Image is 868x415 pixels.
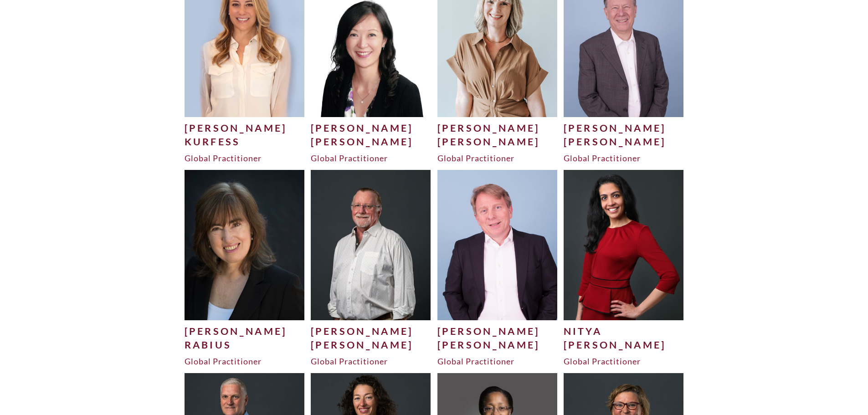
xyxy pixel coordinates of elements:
[437,135,558,149] div: [PERSON_NAME]
[311,153,431,164] div: Global Practitioner
[311,170,431,320] img: Chris-R-500x625.jpg
[185,170,305,320] img: Denise-Rabius-500x625.jpg
[564,356,684,367] div: Global Practitioner
[437,338,558,352] div: [PERSON_NAME]
[564,153,684,164] div: Global Practitioner
[437,121,558,135] div: [PERSON_NAME]
[311,324,431,338] div: [PERSON_NAME]
[185,135,305,149] div: Kurfess
[185,356,305,367] div: Global Practitioner
[564,324,684,338] div: Nitya
[437,170,558,320] img: Volker-Roenicke-Website-500x625.jpg
[311,170,431,367] a: [PERSON_NAME][PERSON_NAME]Global Practitioner
[185,324,305,338] div: [PERSON_NAME]
[437,170,558,367] a: [PERSON_NAME][PERSON_NAME]Global Practitioner
[311,338,431,352] div: [PERSON_NAME]
[185,170,305,367] a: [PERSON_NAME]RabiusGlobal Practitioner
[311,121,431,135] div: [PERSON_NAME]
[437,153,558,164] div: Global Practitioner
[311,356,431,367] div: Global Practitioner
[185,338,305,352] div: Rabius
[311,135,431,149] div: [PERSON_NAME]
[564,135,684,149] div: [PERSON_NAME]
[185,121,305,135] div: [PERSON_NAME]
[564,338,684,352] div: [PERSON_NAME]
[437,356,558,367] div: Global Practitioner
[185,153,305,164] div: Global Practitioner
[564,170,684,367] a: Nitya[PERSON_NAME]Global Practitioner
[564,170,684,320] img: NS_047-scaled-e1738855716800-500x625.jpg
[437,324,558,338] div: [PERSON_NAME]
[564,121,684,135] div: [PERSON_NAME]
